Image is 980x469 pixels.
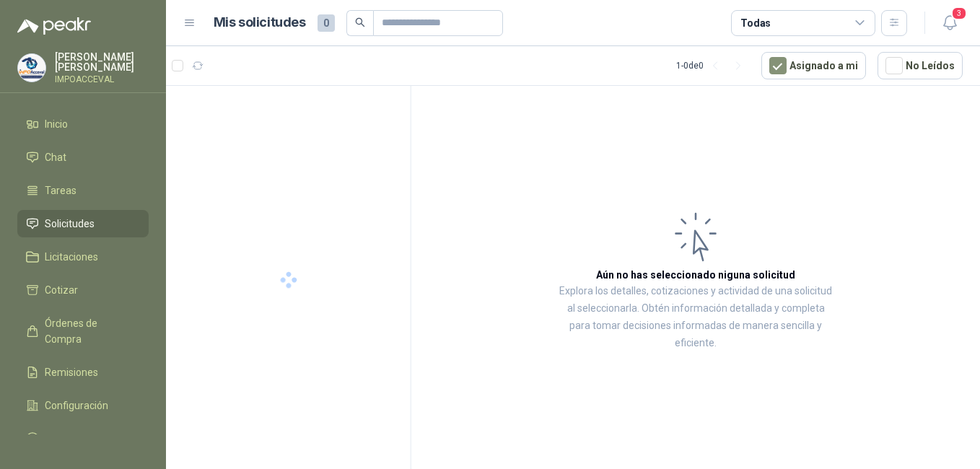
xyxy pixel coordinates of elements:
[596,267,795,283] h3: Aún no has seleccionado niguna solicitud
[676,54,750,77] div: 1 - 0 de 0
[761,52,866,79] button: Asignado a mi
[17,177,149,204] a: Tareas
[556,283,836,352] p: Explora los detalles, cotizaciones y actividad de una solicitud al seleccionarla. Obtén informaci...
[951,6,967,20] span: 3
[45,183,76,198] span: Tareas
[214,12,306,33] h1: Mis solicitudes
[17,276,149,304] a: Cotizar
[318,14,335,32] span: 0
[45,116,68,132] span: Inicio
[55,52,149,72] p: [PERSON_NAME] [PERSON_NAME]
[17,144,149,171] a: Chat
[45,149,66,165] span: Chat
[45,431,127,447] span: Manuales y ayuda
[740,15,771,31] div: Todas
[17,210,149,237] a: Solicitudes
[45,364,98,380] span: Remisiones
[45,282,78,298] span: Cotizar
[937,10,963,36] button: 3
[17,17,91,35] img: Logo peakr
[355,17,365,27] span: search
[17,243,149,271] a: Licitaciones
[17,425,149,452] a: Manuales y ayuda
[17,110,149,138] a: Inicio
[45,398,108,413] span: Configuración
[17,359,149,386] a: Remisiones
[18,54,45,82] img: Company Logo
[45,315,135,347] span: Órdenes de Compra
[878,52,963,79] button: No Leídos
[45,216,95,232] span: Solicitudes
[17,310,149,353] a: Órdenes de Compra
[17,392,149,419] a: Configuración
[55,75,149,84] p: IMPOACCEVAL
[45,249,98,265] span: Licitaciones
